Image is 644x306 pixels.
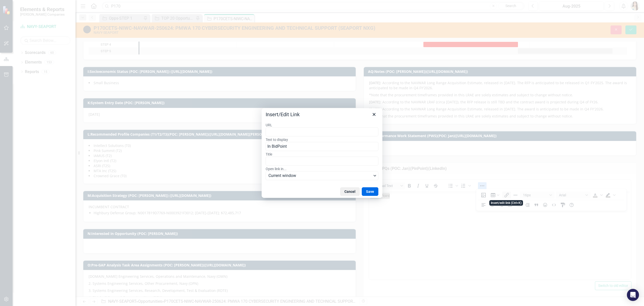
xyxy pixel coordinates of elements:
label: Open link in... [266,167,378,171]
label: Text to display [266,137,378,142]
div: Open Intercom Messenger [627,289,639,301]
span: Current window [268,173,372,179]
p: In BidPoint [1,1,261,7]
label: URL [266,123,378,127]
label: Title [266,152,378,157]
h1: Insert/Edit Link [266,111,300,118]
button: Cancel [340,187,360,196]
button: Close [370,110,378,119]
button: Open link in... [266,171,378,180]
button: Save [362,187,378,196]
